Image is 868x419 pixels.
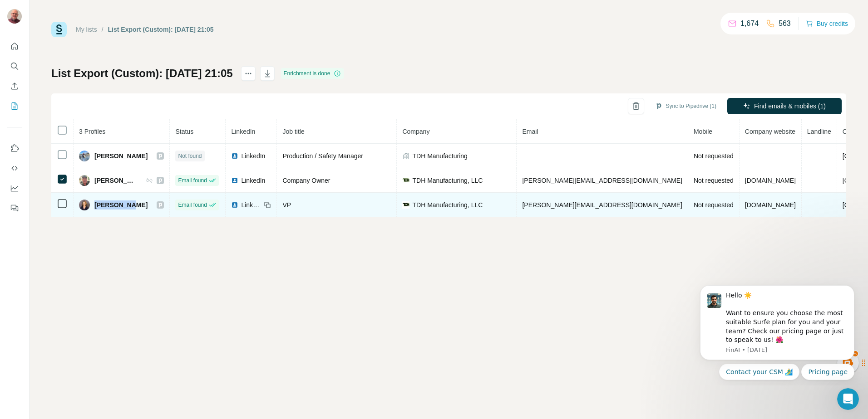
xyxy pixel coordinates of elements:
[79,128,105,135] span: 3 Profiles
[402,201,409,209] img: company-logo
[779,18,791,29] p: 563
[7,98,22,114] button: My lists
[402,128,429,135] span: Company
[51,22,67,37] img: Surfe Logo
[241,200,261,209] span: LinkedIn
[412,176,483,185] span: TDH Manufacturing, LLC
[94,200,148,209] span: [PERSON_NAME]
[807,128,831,135] span: Landline
[745,201,796,209] span: [DOMAIN_NAME]
[282,177,330,184] span: Company Owner
[694,201,734,209] span: Not requested
[76,26,97,33] a: My lists
[7,160,22,176] button: Use Surfe API
[412,151,467,161] span: TDH Manufacturing
[686,277,868,385] iframe: Intercom notifications message
[94,151,148,161] span: [PERSON_NAME]
[402,177,409,184] img: company-logo
[231,152,238,160] img: LinkedIn logo
[649,99,723,113] button: Sync to Pipedrive (1)
[241,66,256,81] button: actions
[694,177,734,184] span: Not requested
[745,177,796,184] span: [DOMAIN_NAME]
[175,128,193,135] span: Status
[282,128,304,135] span: Job title
[7,180,22,196] button: Dashboard
[522,128,538,135] span: Email
[282,201,291,209] span: VP
[522,177,682,184] span: [PERSON_NAME][EMAIL_ADDRESS][DOMAIN_NAME]
[694,152,734,160] span: Not requested
[7,78,22,94] button: Enrich CSV
[7,9,22,24] img: Avatar
[843,128,865,135] span: Country
[79,175,90,186] img: Avatar
[740,18,759,29] p: 1,674
[178,201,207,209] span: Email found
[7,58,22,74] button: Search
[108,25,214,34] div: List Export (Custom): [DATE] 21:05
[231,177,238,184] img: LinkedIn logo
[241,176,265,185] span: LinkedIn
[522,201,682,209] span: [PERSON_NAME][EMAIL_ADDRESS][DOMAIN_NAME]
[727,98,842,114] button: Find emails & mobiles (1)
[231,201,238,209] img: LinkedIn logo
[178,176,207,185] span: Email found
[79,200,90,210] img: Avatar
[281,68,344,79] div: Enrichment is done
[282,152,363,160] span: Production / Safety Manager
[231,128,255,135] span: LinkedIn
[102,25,104,34] li: /
[694,128,712,135] span: Mobile
[94,176,137,185] span: [PERSON_NAME]
[806,17,848,30] button: Buy credits
[51,66,233,81] h1: List Export (Custom): [DATE] 21:05
[178,152,202,160] span: Not found
[412,200,483,209] span: TDH Manufacturing, LLC
[7,200,22,216] button: Feedback
[837,388,859,410] iframe: Intercom live chat
[7,38,22,54] button: Quick start
[745,128,795,135] span: Company website
[754,102,826,111] span: Find emails & mobiles (1)
[241,151,265,161] span: LinkedIn
[7,140,22,156] button: Use Surfe on LinkedIn
[79,151,90,161] img: Avatar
